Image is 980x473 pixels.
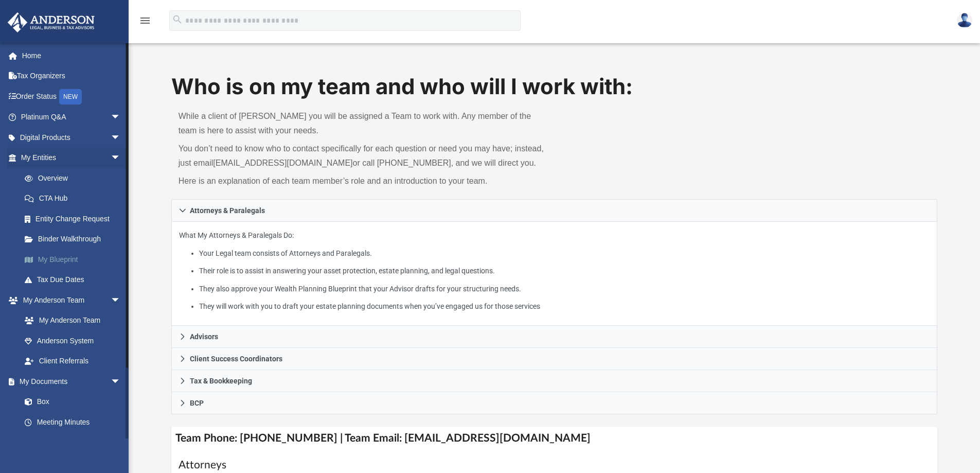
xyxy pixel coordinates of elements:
[59,89,82,104] div: NEW
[111,107,131,128] span: arrow_drop_down
[14,432,126,453] a: Forms Library
[171,72,938,102] h1: Who is on my team and who will I work with:
[14,229,136,250] a: Binder Walkthrough
[7,127,136,148] a: Digital Productsarrow_drop_down
[111,127,131,148] span: arrow_drop_down
[171,392,938,414] a: BCP
[179,458,931,472] h1: Attorneys
[190,355,282,362] span: Client Success Coordinators
[14,412,131,432] a: Meeting Minutes
[190,333,218,340] span: Advisors
[957,13,972,28] img: User Pic
[171,370,938,392] a: Tax & Bookkeeping
[171,348,938,370] a: Client Success Coordinators
[199,283,930,295] li: They also approve your Wealth Planning Blueprint that your Advisor drafts for your structuring ne...
[14,270,136,290] a: Tax Due Dates
[179,229,930,313] p: What My Attorneys & Paralegals Do:
[171,427,938,450] h4: Team Phone: [PHONE_NUMBER] | Team Email: [EMAIL_ADDRESS][DOMAIN_NAME]
[7,107,136,128] a: Platinum Q&Aarrow_drop_down
[172,14,183,25] i: search
[179,109,547,138] p: While a client of [PERSON_NAME] you will be assigned a Team to work with. Any member of the team ...
[14,392,126,412] a: Box
[199,265,930,277] li: Their role is to assist in answering your asset protection, estate planning, and legal questions.
[213,159,352,167] a: [EMAIL_ADDRESS][DOMAIN_NAME]
[7,290,131,310] a: My Anderson Teamarrow_drop_down
[5,12,98,32] img: Anderson Advisors Platinum Portal
[14,330,131,351] a: Anderson System
[171,222,938,326] div: Attorneys & Paralegals
[7,371,131,392] a: My Documentsarrow_drop_down
[199,300,930,313] li: They will work with you to draft your estate planning documents when you’ve engaged us for those ...
[7,86,136,107] a: Order StatusNEW
[171,326,938,348] a: Advisors
[111,148,131,169] span: arrow_drop_down
[139,20,151,27] a: menu
[190,377,252,384] span: Tax & Bookkeeping
[14,249,136,270] a: My Blueprint
[190,399,204,407] span: BCP
[171,199,938,222] a: Attorneys & Paralegals
[179,142,547,170] p: You don’t need to know who to contact specifically for each question or need you may have; instea...
[14,168,136,188] a: Overview
[139,14,151,27] i: menu
[7,148,136,168] a: My Entitiesarrow_drop_down
[14,310,126,331] a: My Anderson Team
[190,207,265,214] span: Attorneys & Paralegals
[111,371,131,392] span: arrow_drop_down
[14,208,136,229] a: Entity Change Request
[199,247,930,260] li: Your Legal team consists of Attorneys and Paralegals.
[7,45,136,66] a: Home
[7,66,136,86] a: Tax Organizers
[111,290,131,311] span: arrow_drop_down
[179,174,547,188] p: Here is an explanation of each team member’s role and an introduction to your team.
[14,351,131,372] a: Client Referrals
[14,188,136,209] a: CTA Hub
